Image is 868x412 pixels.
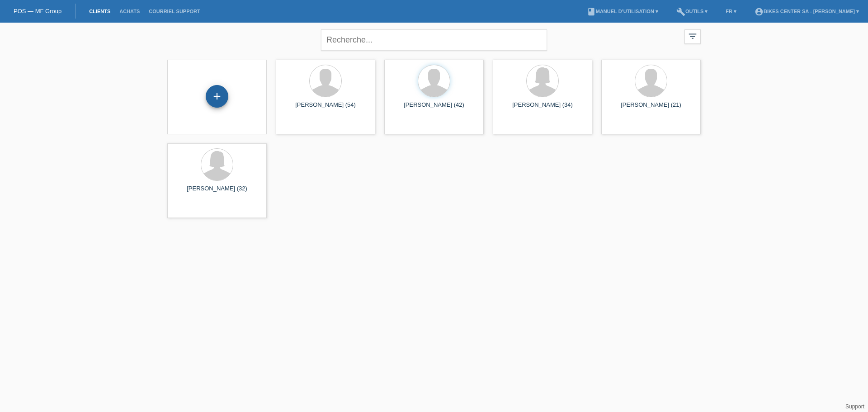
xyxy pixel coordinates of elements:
[676,7,685,16] i: build
[283,101,368,116] div: [PERSON_NAME] (54)
[755,7,764,16] i: account_circle
[206,89,228,104] div: Enregistrer le client
[609,101,693,116] div: [PERSON_NAME] (21)
[845,403,864,410] a: Support
[500,101,585,116] div: [PERSON_NAME] (34)
[392,101,476,116] div: [PERSON_NAME] (42)
[582,9,663,14] a: bookManuel d’utilisation ▾
[721,9,741,14] a: FR ▾
[321,29,547,51] input: Recherche...
[688,31,698,41] i: filter_list
[115,9,144,14] a: Achats
[750,9,863,14] a: account_circleBIKES CENTER SA - [PERSON_NAME] ▾
[14,8,61,14] a: POS — MF Group
[587,7,596,16] i: book
[175,185,259,199] div: [PERSON_NAME] (32)
[144,9,204,14] a: Courriel Support
[672,9,712,14] a: buildOutils ▾
[85,9,115,14] a: Clients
